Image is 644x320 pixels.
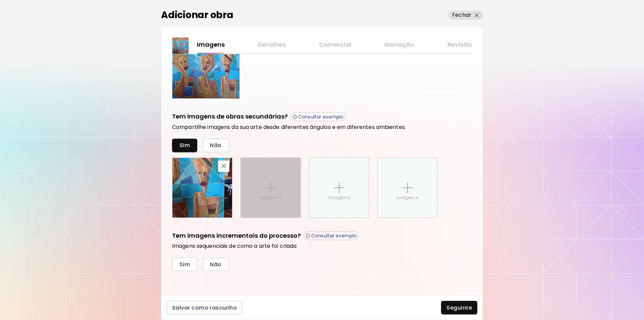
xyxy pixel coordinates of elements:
[167,301,242,314] button: Salvar como rascunho
[334,182,344,193] img: placeholder
[172,112,288,121] h5: Tem imagens de obras secundárias?
[203,139,229,152] button: Não
[210,142,221,149] span: Não
[172,243,472,249] h6: Imagens sequenciais de como a arte foi criada
[397,195,419,201] p: Imagem 4
[298,114,343,120] p: Consultar exemplo
[179,142,190,149] span: Sim
[172,139,197,152] button: Sim
[172,157,232,218] div: delete
[304,231,359,240] button: Consultar exemplo
[290,112,346,121] button: Consultar exemplo
[210,261,221,268] span: Não
[172,258,197,271] button: Sim
[441,301,477,314] button: Seguinte
[218,161,229,172] button: delete
[172,124,472,131] h6: Compartilhe imagens da sua arte desde diferentes ângulos e em diferentes ambientes.
[222,164,226,168] img: delete
[203,258,229,271] button: Não
[265,182,276,193] img: placeholder
[172,38,189,54] img: thumbnail
[260,195,281,201] p: Imagem 2
[311,233,357,239] p: Consultar exemplo
[172,231,301,240] h5: Tem imagens incrementais do processo?
[402,182,413,193] img: placeholder
[172,304,237,311] span: Salvar como rascunho
[179,261,190,268] span: Sim
[446,304,472,311] span: Seguinte
[328,195,350,201] p: Imagem 3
